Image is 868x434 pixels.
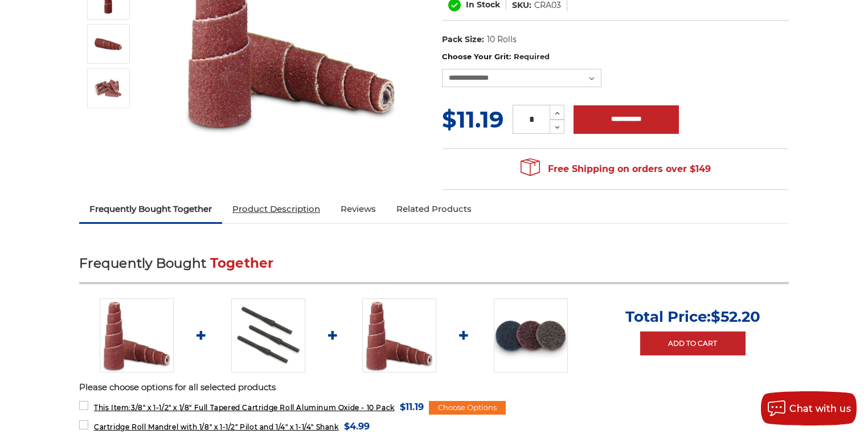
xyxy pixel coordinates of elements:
[400,399,424,415] span: $11.19
[344,419,370,434] span: $4.99
[94,403,131,412] strong: This Item:
[330,196,386,222] a: Reviews
[442,51,789,63] label: Choose Your Grit:
[94,30,122,58] img: Cartridge Roll 3/8" x 1-1/2" x 1/8" Tapered Aluminum Oxide
[442,105,503,133] span: $11.19
[79,196,222,222] a: Frequently Bought Together
[94,74,122,103] img: Cartridge Roll 1" x 2" x 1/4" Tapered A/O
[442,34,484,46] dt: Pack Size:
[79,255,206,271] span: Frequently Bought
[222,196,330,222] a: Product Description
[789,403,851,414] span: Chat with us
[711,308,760,326] span: $52.20
[94,423,339,431] span: Cartridge Roll Mandrel with 1/8" x 1-1/2" Pilot and 1/4" x 1-1/4" Shank
[514,52,550,61] small: Required
[761,391,857,425] button: Chat with us
[429,401,506,415] div: Choose Options
[100,298,174,372] img: Cartridge Roll 3/8" x 1-1/2" x 1/8" Full Tapered
[386,196,482,222] a: Related Products
[487,34,517,46] dd: 10 Rolls
[210,255,274,271] span: Together
[625,308,760,326] p: Total Price:
[521,158,711,181] span: Free Shipping on orders over $149
[79,381,789,394] p: Please choose options for all selected products
[94,403,395,412] span: 3/8" x 1-1/2" x 1/8" Full Tapered Cartridge Roll Aluminum Oxide - 10 Pack
[640,331,746,355] a: Add to Cart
